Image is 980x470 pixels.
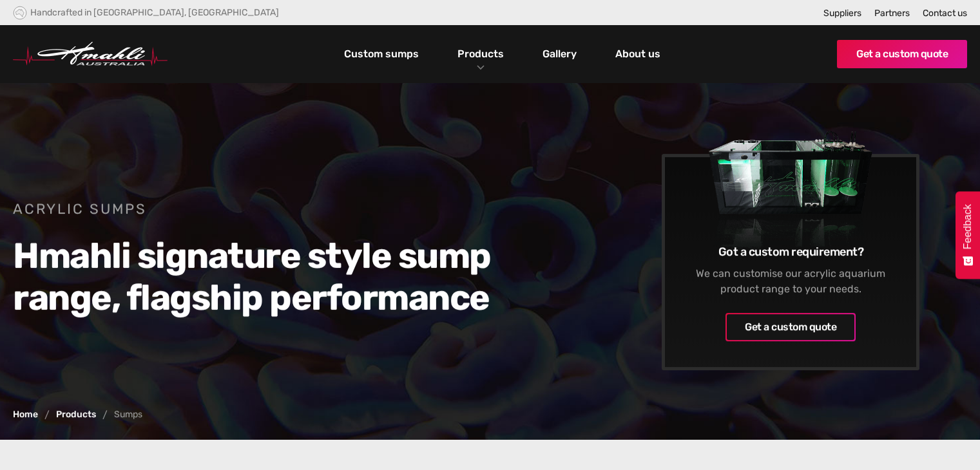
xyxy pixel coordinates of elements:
div: We can customise our acrylic aquarium product range to your needs. [684,266,897,297]
a: Contact us [923,8,967,19]
div: Products [448,25,514,83]
div: Handcrafted in [GEOGRAPHIC_DATA], [GEOGRAPHIC_DATA] [30,7,279,18]
a: Partners [874,8,910,19]
h6: Got a custom requirement? [684,244,897,259]
a: Products [56,410,96,419]
img: Hmahli Australia Logo [13,42,168,66]
button: Feedback - Show survey [956,191,980,279]
img: Sumps [684,93,897,283]
a: Get a custom quote [725,313,856,341]
a: home [13,42,168,66]
div: Get a custom quote [745,319,836,335]
h2: Hmahli signature style sump range, flagship performance [13,235,509,319]
div: Sumps [114,410,142,419]
a: Gallery [539,43,580,65]
h1: Acrylic Sumps [13,200,509,219]
span: Feedback [962,204,974,249]
a: Home [13,410,38,419]
a: About us [612,43,664,65]
a: Suppliers [823,8,861,19]
a: Get a custom quote [837,40,967,68]
a: Custom sumps [341,43,422,65]
a: Products [454,44,507,63]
